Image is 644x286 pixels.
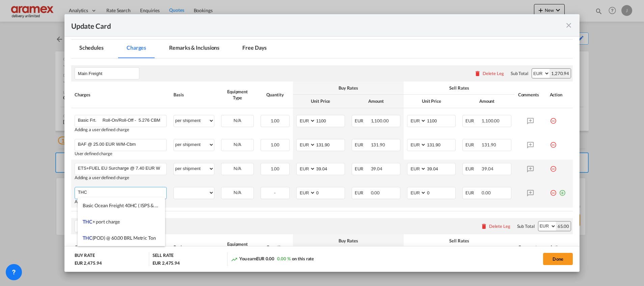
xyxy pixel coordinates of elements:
div: Adding a user defined charge [75,175,167,180]
div: Charges [75,92,167,98]
button: Delete Leg [481,223,510,229]
div: Charges [75,244,167,250]
span: 0.00 % [277,256,290,261]
body: Editor, editor5 [7,7,481,146]
span: 1.00 [271,166,280,171]
div: Adding a user defined charge [75,199,167,204]
md-input-container: THC [75,187,166,197]
span: EUR [355,166,370,171]
span: 131.90 [371,142,385,147]
div: N/A [221,115,253,126]
div: BUY RATE [75,252,95,260]
input: 0 [426,187,455,197]
md-dialog: Update CardPort of ... [64,14,580,271]
div: Update Card [71,21,565,29]
span: EUR [355,190,370,195]
th: Comments [515,234,546,261]
input: 131.90 [316,139,345,149]
md-icon: icon-minus-circle-outline red-400-fg [550,163,557,170]
div: N/A [221,163,253,174]
md-icon: icon-close fg-AAA8AD m-0 pointer [565,21,573,29]
md-icon: icon-delete [481,223,487,230]
body: Editor, editor4 [7,7,481,14]
p: Conditions: 1 hour free of loading, 1 hour free of unloading [7,48,481,55]
md-input-container: ETS+FUEL EU Surcharge @ 7.40 EUR W/M-Cbm [75,163,166,173]
div: Buy Rates [296,85,400,91]
span: 39.04 [371,166,383,171]
div: 1,270.94 [549,69,571,78]
md-tab-item: Schedules [71,40,112,58]
p: 1 wooden crate(s) 1373 x 63 x 61 CM Total Weight: 1.952,00 [7,7,481,21]
span: EUR [465,118,481,123]
div: Equipment Type [221,241,254,253]
md-icon: icon-plus-circle-outline green-400-fg [559,187,566,194]
p: Extra hours à EUR 85,00 per hour [7,59,481,67]
div: Basis [173,244,214,250]
th: Action [546,81,573,108]
input: 39.04 [426,163,455,173]
th: Unit Price [404,95,459,108]
th: Action [546,234,573,261]
span: 1,100.00 [371,118,389,123]
span: EUR [465,166,481,171]
span: EUR [355,118,370,123]
select: per shipment [174,139,214,150]
md-tab-item: Remarks & Inclusions [161,40,227,58]
input: 0 [316,187,345,197]
span: 131.90 [482,142,496,147]
div: Basis [173,92,214,98]
button: Delete Leg [474,71,504,76]
div: N/A [221,187,253,198]
div: Sell Rates [407,85,511,91]
th: Unit Price [293,95,348,108]
span: 0.00 [482,190,491,195]
span: THC [83,235,92,241]
input: Leg Name [78,68,139,78]
button: Done [543,253,573,265]
div: Sub Total [517,223,535,229]
div: Delete Leg [489,223,510,229]
th: Amount [348,95,404,108]
span: - [274,190,276,195]
md-icon: icon-minus-circle-outline red-400-fg [550,187,557,194]
md-tab-item: Charges [118,40,154,58]
div: Sub Total [511,70,528,76]
div: You earn on this rate [231,256,314,263]
span: EUR [355,142,370,147]
div: Quantity [261,92,290,98]
span: EUR [465,142,481,147]
input: 1100 [316,115,345,125]
span: THC + port charge [83,219,120,224]
input: 1100 [426,115,455,125]
div: Quantity [261,244,290,250]
select: per shipment [174,163,214,174]
div: Buy Rates [296,238,400,244]
md-input-container: Basic Frt. Roll-On/Roll-Off - 5.276 CBM / 1.952 Metric Tons [75,115,166,125]
th: Comments [515,81,546,108]
select: per shipment [174,115,214,126]
span: 0.00 [371,190,380,195]
span: 39.04 [482,166,493,171]
span: Basic Ocean Freight 40HC ( ISPS & THC incl.) [83,202,176,208]
div: SELL RATE [153,252,173,260]
span: THC [83,219,92,224]
input: Charge Name [78,139,166,149]
div: Sell Rates [407,238,511,244]
input: Charge Name [78,115,166,125]
span: EUR [465,190,481,195]
th: Amount [459,95,514,108]
input: 39.04 [316,163,345,173]
span: 1,100.00 [482,118,500,123]
div: User defined charge [75,151,167,156]
input: 131.90 [426,139,455,149]
md-input-container: BAF @ 25.00 EUR W/M-Cbm [75,139,166,149]
div: N/A [221,139,253,150]
span: EUR 0.00 [256,256,274,261]
div: 65.00 [556,221,571,231]
md-icon: icon-minus-circle-outline red-400-fg [550,115,557,122]
div: Adding a user defined charge [75,127,167,132]
span: THC (POD) @ 60.00 BRL Metric Ton [83,235,156,241]
md-icon: icon-delete [474,70,481,77]
div: EUR 2,475.94 [75,260,102,266]
input: Charge Name [78,163,166,173]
